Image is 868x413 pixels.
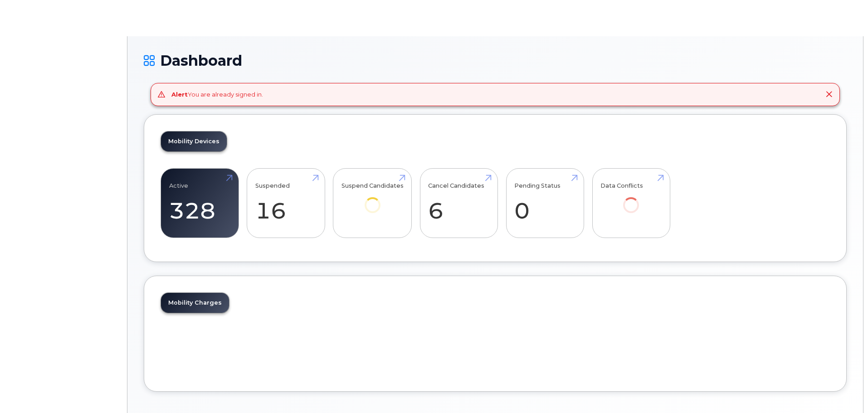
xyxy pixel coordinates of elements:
h1: Dashboard [144,53,847,68]
a: Suspended 16 [255,173,317,233]
strong: Alert [171,91,188,98]
div: You are already signed in. [171,90,263,99]
a: Mobility Charges [161,293,229,313]
a: Mobility Devices [161,131,227,151]
a: Data Conflicts [600,173,662,225]
a: Suspend Candidates [341,173,404,225]
a: Active 328 [169,173,230,233]
a: Pending Status 0 [514,173,575,233]
a: Cancel Candidates 6 [428,173,489,233]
